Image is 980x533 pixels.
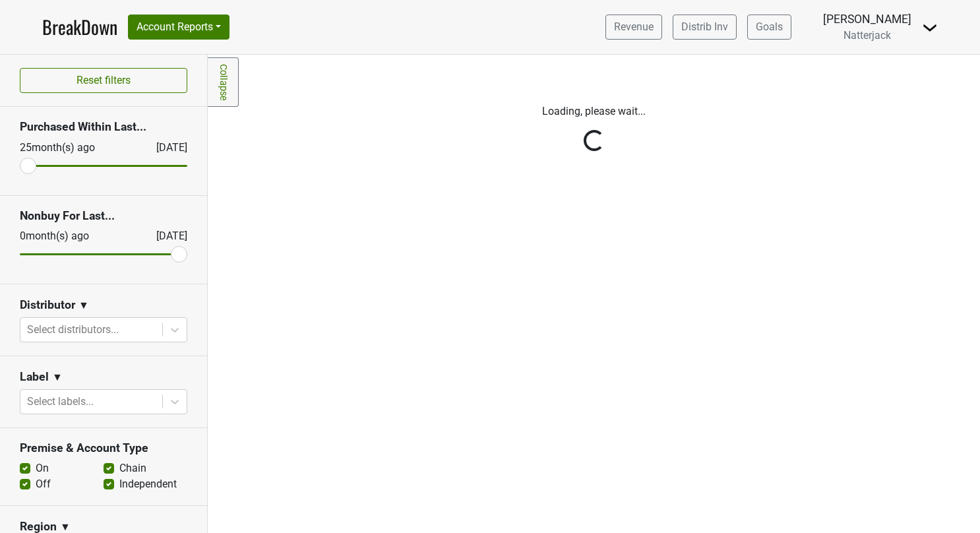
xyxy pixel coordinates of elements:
a: Revenue [605,15,662,40]
img: Dropdown Menu [922,20,938,36]
a: Collapse [208,57,239,107]
p: Loading, please wait... [228,104,960,119]
div: [PERSON_NAME] [823,11,911,28]
a: BreakDown [42,13,117,41]
a: Goals [747,15,791,40]
a: Distrib Inv [673,15,737,40]
span: Natterjack [843,29,891,42]
button: Account Reports [128,15,230,40]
